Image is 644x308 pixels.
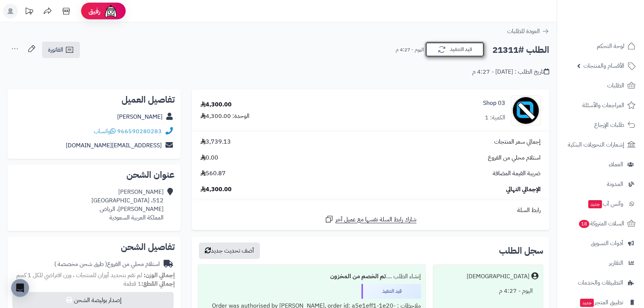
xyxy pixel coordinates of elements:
button: أضف تحديث جديد [199,243,260,259]
a: العملاء [561,155,640,173]
span: أدوات التسويق [591,238,623,248]
div: الوحدة: 4,300.00 [200,112,249,121]
span: السلات المتروكة [578,218,624,229]
a: [EMAIL_ADDRESS][DOMAIN_NAME] [66,141,162,150]
span: العودة للطلبات [507,27,540,36]
b: تم الخصم من المخزون [330,272,386,281]
span: إشعارات التحويلات البنكية [568,139,624,150]
span: استلام محلي من الفروع [488,154,541,162]
div: [DEMOGRAPHIC_DATA] [467,272,529,281]
a: وآتس آبجديد [561,195,640,213]
div: [PERSON_NAME] 512، [GEOGRAPHIC_DATA] [PERSON_NAME]، الرياض المملكة العربية السعودية [91,188,164,222]
span: التطبيقات والخدمات [578,277,623,288]
span: العملاء [609,159,623,170]
h2: تفاصيل العميل [13,95,175,104]
h2: تفاصيل الشحن [13,243,175,251]
strong: إجمالي القطع: [141,279,175,288]
span: 18 [579,220,589,228]
strong: إجمالي الوزن: [144,271,175,280]
h3: سجل الطلب [499,246,543,255]
a: العودة للطلبات [507,27,549,36]
a: التطبيقات والخدمات [561,274,640,292]
button: قيد التنفيذ [425,42,484,57]
h2: الطلب #21311 [492,42,549,58]
span: وآتس آب [587,199,623,209]
span: 4,300.00 [200,185,232,194]
a: 966590280283 [117,127,162,136]
span: 3,739.13 [200,138,231,146]
a: تحديثات المنصة [20,4,38,20]
span: التقارير [609,258,623,268]
div: اليوم - 4:27 م [438,284,538,298]
a: 03 Shop [483,99,505,108]
span: المدونة [607,179,623,189]
div: تاريخ الطلب : [DATE] - 4:27 م [472,68,549,76]
div: الكمية: 1 [485,113,505,122]
a: المراجعات والأسئلة [561,96,640,114]
a: [PERSON_NAME] [117,112,162,121]
span: جديد [588,200,602,208]
small: 1 قطعة [123,279,175,288]
a: واتساب [94,127,116,136]
span: شارك رابط السلة نفسها مع عميل آخر [335,215,416,224]
div: Open Intercom Messenger [11,279,29,297]
span: الأقسام والمنتجات [583,61,624,71]
span: لم تقم بتحديد أوزان للمنتجات ، وزن افتراضي للكل 1 كجم [16,271,142,280]
div: إنشاء الطلب .... [203,269,421,284]
a: إشعارات التحويلات البنكية [561,136,640,154]
div: رابط السلة [195,206,546,215]
span: لوحة التحكم [597,41,624,51]
a: الطلبات [561,77,640,94]
a: الفاتورة [42,42,80,58]
span: الطلبات [607,80,624,91]
span: الإجمالي النهائي [506,185,541,194]
a: لوحة التحكم [561,37,640,55]
a: طلبات الإرجاع [561,116,640,134]
img: ai-face.png [103,4,118,19]
a: المدونة [561,175,640,193]
span: طلبات الإرجاع [594,120,624,130]
a: التقارير [561,254,640,272]
span: المراجعات والأسئلة [582,100,624,110]
span: جديد [580,299,594,307]
span: تطبيق المتجر [579,297,623,308]
span: إجمالي سعر المنتجات [494,138,541,146]
div: قيد التنفيذ [361,284,421,299]
div: 4,300.00 [200,100,232,109]
span: 560.87 [200,169,226,178]
span: 0.00 [200,154,218,162]
span: ( طرق شحن مخصصة ) [54,260,107,269]
a: السلات المتروكة18 [561,215,640,232]
div: استلام محلي من الفروع [54,260,160,269]
a: أدوات التسويق [561,234,640,252]
span: ضريبة القيمة المضافة [493,169,541,178]
span: الفاتورة [48,45,63,54]
h2: عنوان الشحن [13,170,175,179]
img: no_image-90x90.png [511,96,540,125]
span: رفيق [88,7,100,16]
a: شارك رابط السلة نفسها مع عميل آخر [325,215,416,224]
small: اليوم - 4:27 م [396,46,424,54]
